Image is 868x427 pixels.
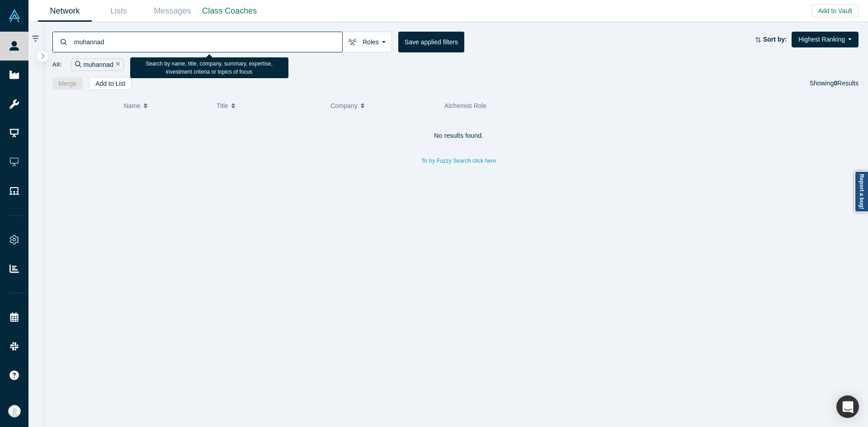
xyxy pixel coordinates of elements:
span: All: [52,60,62,69]
a: Lists [92,0,146,22]
span: Name [123,96,140,115]
button: To try Fuzzy Search click here [415,155,502,167]
button: Title [217,96,321,115]
img: Alchemist Vault Logo [8,9,21,22]
button: Save applied filters [398,32,464,52]
img: Anna Sanchez's Account [8,405,21,418]
button: Highest Ranking [792,32,859,47]
a: Report a bug! [854,171,868,212]
span: Title [217,96,228,115]
button: Add to List [89,77,132,90]
strong: 0 [834,80,838,87]
a: Network [38,0,92,22]
span: Company [330,96,358,115]
a: Class Coaches [199,0,260,22]
button: Company [330,96,435,115]
input: Search by name, title, company, summary, expertise, investment criteria or topics of focus [73,31,342,52]
h4: No results found. [52,132,866,140]
button: Roles [342,32,392,52]
button: Name [123,96,207,115]
button: Add to Vault [812,5,859,17]
strong: Sort by: [763,36,787,43]
div: Showing [810,77,859,90]
button: Remove Filter [113,60,120,70]
div: muhannad [71,59,124,71]
button: Merge [52,77,83,90]
span: Alchemist Role [444,102,486,109]
span: Results [834,80,859,87]
a: Messages [146,0,199,22]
